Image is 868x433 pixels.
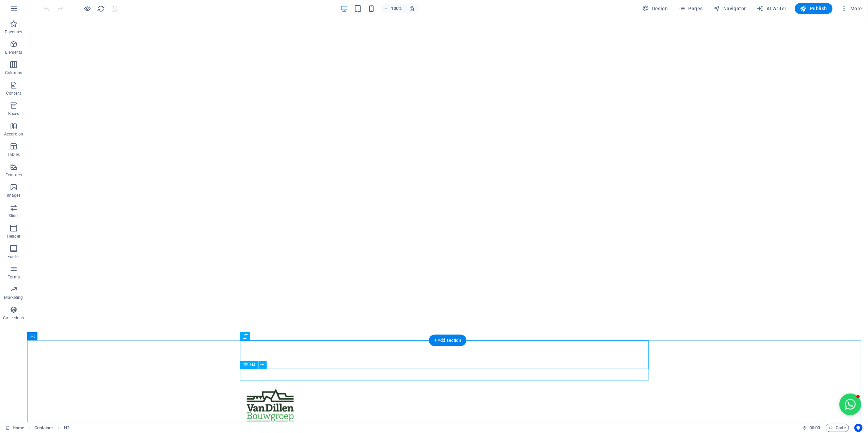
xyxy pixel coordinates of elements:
a: Click to cancel selection. Double-click to open Pages [5,424,24,432]
h6: 100% [391,4,402,13]
p: Favorites [5,29,22,35]
span: Click to select. Double-click to edit [34,424,53,432]
button: Navigator [711,3,749,14]
p: Header [7,234,20,239]
span: H4 [250,363,255,367]
button: Click here to leave preview mode and continue editing [83,4,92,13]
div: Design (Ctrl+Alt+Y) [640,3,671,14]
p: Accordion [4,131,23,137]
button: AI Writer [754,3,789,14]
button: Code [826,424,849,432]
p: Collections [3,315,24,321]
p: Content [6,91,21,96]
span: Design [643,5,668,12]
button: 100% [381,4,405,13]
div: + Add section [429,335,467,346]
p: Tables [7,152,20,157]
p: Columns [5,70,22,76]
button: reload [97,4,105,13]
p: Images [7,193,21,198]
p: Elements [5,50,22,55]
span: More [841,5,862,12]
span: AI Writer [757,5,787,12]
p: Boxes [8,111,19,116]
p: Marketing [4,295,23,300]
span: 00 00 [809,424,820,432]
button: Pages [676,3,705,14]
span: Pages [679,5,703,12]
span: : [814,425,815,430]
span: Publish [800,5,827,12]
h6: Session time [802,424,820,432]
p: Forms [7,274,20,280]
span: Code [829,424,846,432]
button: Design [640,3,671,14]
p: Footer [7,254,20,259]
p: Slider [9,213,19,219]
p: Features [5,172,22,178]
i: Reload page [97,5,105,13]
button: Open chat window [812,376,834,398]
button: Publish [795,3,833,14]
span: Click to select. Double-click to edit [64,424,69,432]
button: Usercentrics [854,424,863,432]
i: On resize automatically adjust zoom level to fit chosen device. [409,5,415,12]
nav: breadcrumb [34,424,69,432]
button: More [838,3,865,14]
span: Navigator [714,5,746,12]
